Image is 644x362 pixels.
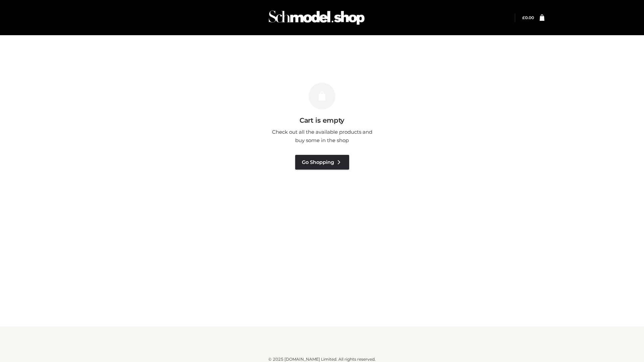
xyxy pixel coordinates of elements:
[268,128,376,145] p: Check out all the available products and buy some in the shop
[295,155,349,170] a: Go Shopping
[522,15,525,20] span: £
[522,15,534,20] bdi: 0.00
[115,116,529,124] h3: Cart is empty
[266,4,367,31] img: Schmodel Admin 964
[522,15,534,20] a: £0.00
